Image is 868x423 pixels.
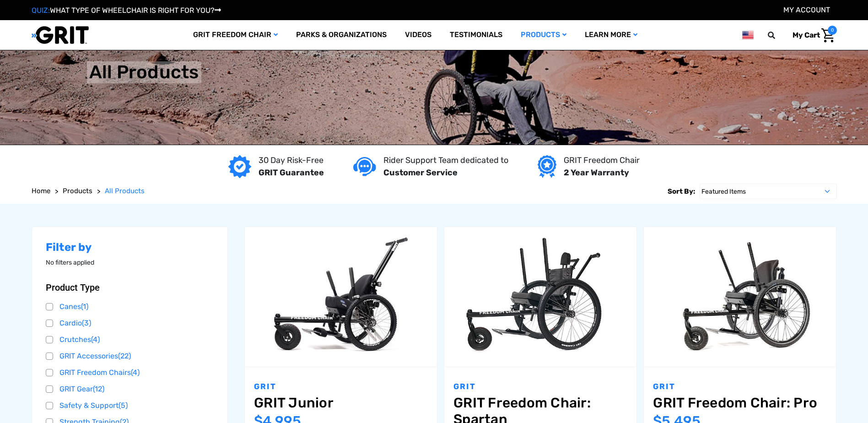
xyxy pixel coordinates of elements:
[644,233,836,361] img: GRIT Freedom Chair Pro: the Pro model shown including contoured Invacare Matrx seatback, Spinergy...
[245,227,437,367] a: GRIT Junior,$4,995.00
[786,26,837,45] a: Cart with 0 items
[131,368,140,377] span: (4)
[63,187,92,195] span: Products
[228,155,251,178] img: GRIT Guarantee
[46,282,214,293] button: Product Type
[564,168,629,178] strong: 2 Year Warranty
[396,20,441,50] a: Videos
[576,20,647,50] a: Learn More
[783,5,830,14] a: Account
[32,186,50,196] a: Home
[63,186,92,196] a: Products
[259,154,324,167] p: 30 Day Risk-Free
[259,168,324,178] strong: GRIT Guarantee
[105,187,145,195] span: All Products
[32,187,50,195] span: Home
[793,31,820,39] span: My Cart
[46,316,214,330] a: Cardio(3)
[453,381,627,393] p: GRIT
[89,61,199,83] h1: All Products
[81,302,88,311] span: (1)
[91,335,100,344] span: (4)
[821,28,835,43] img: Cart
[46,366,214,380] a: GRIT Freedom Chairs(4)
[383,168,458,178] strong: Customer Service
[46,399,214,412] a: Safety & Support(5)
[46,300,214,314] a: Canes(1)
[46,349,214,363] a: GRIT Accessories(22)
[668,184,695,199] label: Sort By:
[46,258,214,267] p: No filters applied
[564,154,640,167] p: GRIT Freedom Chair
[46,382,214,396] a: GRIT Gear(12)
[828,26,837,35] span: 0
[353,157,376,176] img: Customer service
[46,282,100,293] span: Product Type
[32,6,221,15] a: QUIZ:WHAT TYPE OF WHEELCHAIR IS RIGHT FOR YOU?
[287,20,396,50] a: Parks & Organizations
[245,233,437,361] img: GRIT Junior: GRIT Freedom Chair all terrain wheelchair engineered specifically for kids
[444,233,636,361] img: GRIT Freedom Chair: Spartan
[441,20,512,50] a: Testimonials
[772,26,786,45] input: Search
[644,227,836,367] a: GRIT Freedom Chair: Pro,$5,495.00
[119,401,128,410] span: (5)
[383,154,508,167] p: Rider Support Team dedicated to
[538,155,556,178] img: Year warranty
[82,319,91,327] span: (3)
[93,385,104,393] span: (12)
[118,352,131,360] span: (22)
[254,395,428,411] a: GRIT Junior,$4,995.00
[653,395,827,411] a: GRIT Freedom Chair: Pro,$5,495.00
[46,241,214,254] h2: Filter by
[32,6,50,15] span: QUIZ:
[512,20,576,50] a: Products
[32,26,89,44] img: GRIT All-Terrain Wheelchair and Mobility Equipment
[184,20,287,50] a: GRIT Freedom Chair
[105,186,145,196] a: All Products
[254,381,428,393] p: GRIT
[46,333,214,347] a: Crutches(4)
[653,381,827,393] p: GRIT
[444,227,636,367] a: GRIT Freedom Chair: Spartan,$3,995.00
[742,29,753,41] img: us.png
